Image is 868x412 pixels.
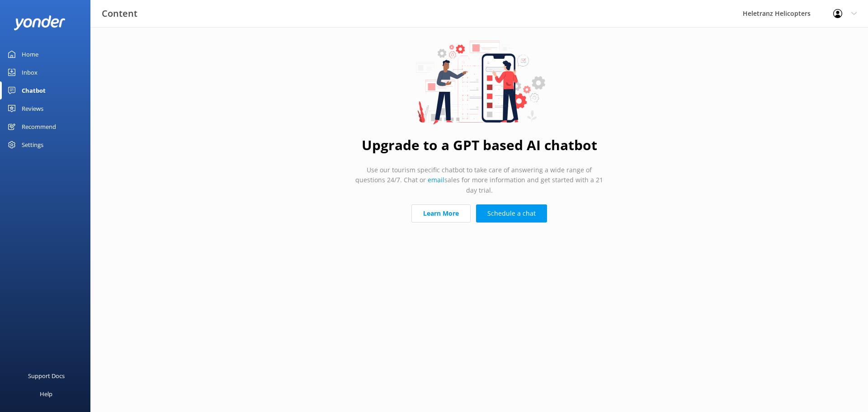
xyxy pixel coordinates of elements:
a: Schedule a chat [476,204,547,223]
h3: Content [102,6,137,21]
div: Home [22,45,38,63]
a: Learn More [411,204,471,223]
div: Inbox [22,63,38,81]
div: Reviews [22,99,43,118]
img: yonder-white-logo.png [14,15,66,30]
p: Use our tourism specific chatbot to take care of answering a wide range of questions 24/7. Chat o... [354,165,604,195]
div: Help [40,385,52,403]
div: Chatbot [22,81,46,99]
div: Support Docs [28,367,65,385]
a: email [428,175,444,184]
div: Recommend [22,118,56,136]
h1: Upgrade to a GPT based AI chatbot [362,134,597,156]
div: Settings [22,136,43,154]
